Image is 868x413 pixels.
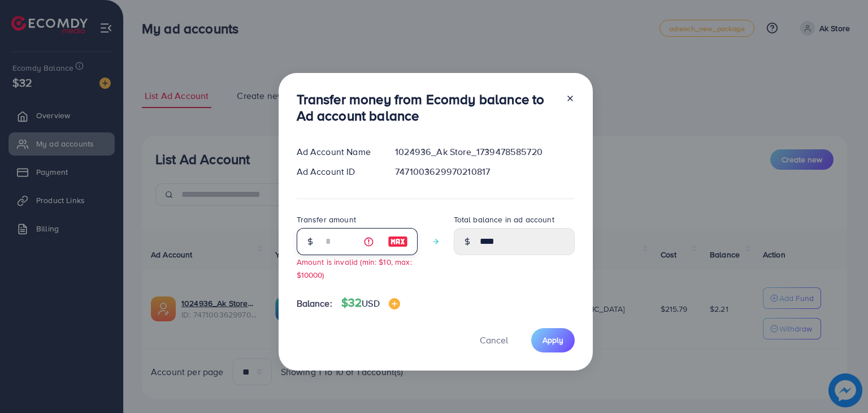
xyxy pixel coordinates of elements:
button: Cancel [466,328,522,352]
img: image [389,298,400,309]
small: Amount is invalid (min: $10, max: $10000) [297,256,412,280]
button: Apply [531,328,575,352]
img: image [388,235,408,248]
div: Ad Account Name [288,145,387,158]
h3: Transfer money from Ecomdy balance to Ad account balance [297,91,557,124]
h4: $32 [341,296,400,310]
label: Total balance in ad account [454,214,554,225]
span: Apply [542,334,563,346]
div: 1024936_Ak Store_1739478585720 [386,145,583,158]
span: USD [362,297,379,309]
label: Transfer amount [297,214,356,225]
div: 7471003629970210817 [386,165,583,178]
div: Ad Account ID [288,165,387,178]
span: Cancel [480,334,508,346]
span: Balance: [297,297,332,310]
